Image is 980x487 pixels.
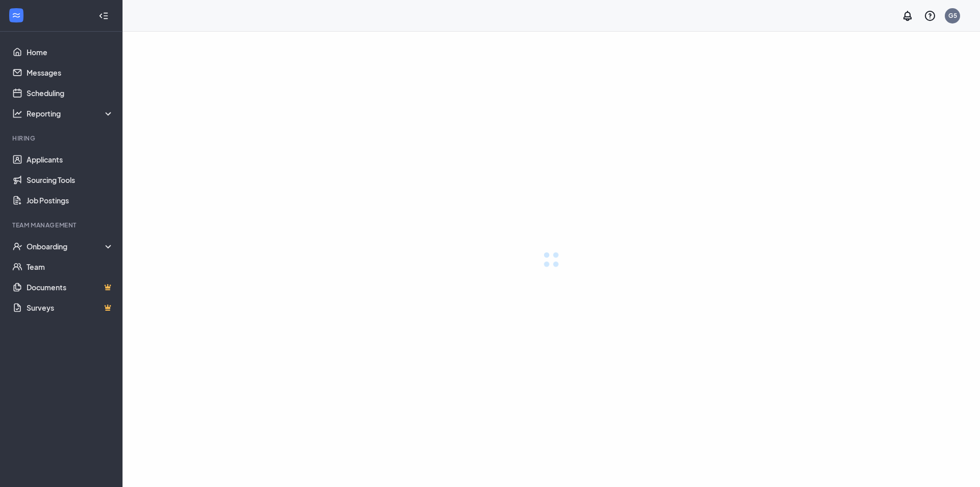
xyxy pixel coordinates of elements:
[27,241,114,251] div: Onboarding
[27,277,114,297] a: DocumentsCrown
[27,257,114,277] a: Team
[12,221,112,229] div: Team Management
[12,108,22,119] svg: Analysis
[27,62,114,83] a: Messages
[27,170,114,190] a: Sourcing Tools
[11,10,21,20] svg: WorkstreamLogo
[901,10,914,22] svg: Notifications
[27,190,114,211] a: Job Postings
[27,108,114,119] div: Reporting
[27,83,114,103] a: Scheduling
[12,134,112,143] div: Hiring
[12,241,22,251] svg: UserCheck
[27,149,114,170] a: Applicants
[948,11,957,20] div: G5
[27,297,114,318] a: SurveysCrown
[924,10,936,22] svg: QuestionInfo
[99,11,109,21] svg: Collapse
[27,42,114,62] a: Home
